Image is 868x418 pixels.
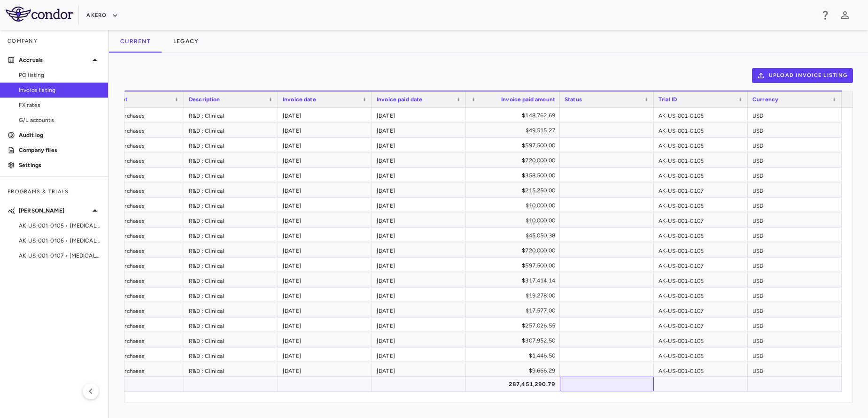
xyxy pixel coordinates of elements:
div: [DATE] [278,198,372,213]
div: R&D : Clinical [184,153,278,167]
div: [DATE] [278,123,372,137]
button: Akero [86,8,118,23]
div: R&D : Clinical [184,333,278,348]
div: USD [748,123,842,137]
div: AK-US-001-0105 [654,198,748,213]
div: Accrued Purchases [90,303,184,318]
div: [DATE] [278,258,372,273]
button: Upload invoice listing [752,68,853,83]
div: [DATE] [278,183,372,198]
div: [DATE] [372,168,466,182]
div: AK-US-001-0105 [654,138,748,152]
div: [DATE] [278,108,372,122]
div: AK-US-001-0105 [654,123,748,137]
div: Accrued Purchases [90,243,184,258]
div: USD [748,318,842,333]
span: Invoice listing [19,86,101,94]
div: AK-US-001-0105 [654,168,748,182]
div: Accrued Purchases [90,198,184,213]
div: [DATE] [372,258,466,273]
div: $10,000.00 [474,213,555,228]
div: Accrued Purchases [90,153,184,167]
div: R&D : Clinical [184,273,278,288]
div: AK-US-001-0105 [654,153,748,167]
div: Accrued Purchases [90,138,184,152]
div: R&D : Clinical [184,198,278,213]
div: AK-US-001-0105 [654,363,748,378]
div: [DATE] [278,213,372,228]
div: [DATE] [372,138,466,152]
div: [DATE] [372,273,466,288]
div: Accrued Purchases [90,318,184,333]
div: $215,250.00 [474,183,555,198]
div: Accrued Purchases [90,123,184,137]
div: AK-US-001-0107 [654,183,748,198]
div: [DATE] [372,243,466,258]
div: [DATE] [372,303,466,318]
div: [DATE] [278,363,372,378]
div: USD [748,303,842,318]
div: AK-US-001-0105 [654,228,748,243]
div: [DATE] [372,348,466,363]
div: AK-US-001-0105 [654,108,748,122]
div: R&D : Clinical [184,363,278,378]
span: FX rates [19,101,101,109]
div: $1,446.50 [474,348,555,363]
div: Accrued Purchases [90,348,184,363]
div: $9,666.29 [474,363,555,378]
div: R&D : Clinical [184,138,278,152]
div: 287,451,290.79 [474,377,555,392]
p: Settings [19,161,101,169]
div: USD [748,348,842,363]
div: AK-US-001-0105 [654,288,748,303]
button: Current [109,30,162,53]
div: R&D : Clinical [184,168,278,182]
div: R&D : Clinical [184,108,278,122]
div: [DATE] [278,273,372,288]
span: Currency [752,96,778,103]
div: R&D : Clinical [184,288,278,303]
div: R&D : Clinical [184,318,278,333]
p: Accruals [19,56,89,64]
p: [PERSON_NAME] [19,206,89,215]
span: AK-US-001-0106 • [MEDICAL_DATA] [19,236,101,245]
div: $358,500.00 [474,168,555,183]
div: [DATE] [278,333,372,348]
div: [DATE] [372,198,466,213]
span: G/L accounts [19,116,101,124]
span: Invoice paid date [377,96,423,103]
div: AK-US-001-0107 [654,318,748,333]
div: [DATE] [372,318,466,333]
button: Legacy [162,30,210,53]
div: $10,000.00 [474,198,555,213]
div: R&D : Clinical [184,183,278,198]
span: Trial ID [659,96,677,103]
span: PO listing [19,71,101,79]
span: AK-US-001-0105 • [MEDICAL_DATA] [19,221,101,230]
div: USD [748,198,842,213]
div: $720,000.00 [474,153,555,168]
div: $307,952.50 [474,333,555,348]
div: Accrued Purchases [90,168,184,182]
div: AK-US-001-0105 [654,348,748,363]
div: USD [748,213,842,228]
div: [DATE] [372,153,466,167]
div: [DATE] [372,123,466,137]
div: [DATE] [278,153,372,167]
div: AK-US-001-0107 [654,303,748,318]
div: [DATE] [372,288,466,303]
div: [DATE] [372,183,466,198]
div: $597,500.00 [474,138,555,153]
div: $49,515.27 [474,123,555,138]
div: [DATE] [372,228,466,243]
div: R&D : Clinical [184,228,278,243]
p: Company files [19,146,101,154]
div: Accrued Purchases [90,273,184,288]
div: Accrued Purchases [90,333,184,348]
div: [DATE] [372,363,466,378]
div: [DATE] [278,243,372,258]
div: $19,278.00 [474,288,555,303]
span: AK-US-001-0107 • [MEDICAL_DATA] [19,251,101,260]
div: AK-US-001-0107 [654,213,748,228]
div: R&D : Clinical [184,348,278,363]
